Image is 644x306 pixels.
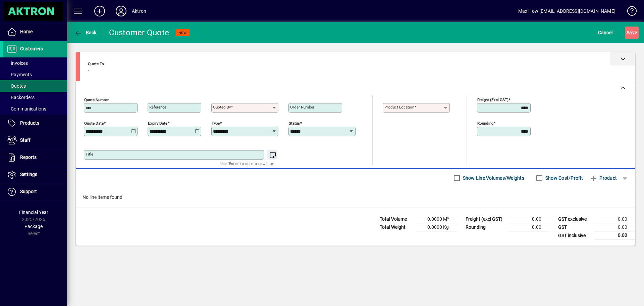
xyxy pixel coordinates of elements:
td: GST inclusive [555,231,595,240]
button: Back [72,27,98,39]
td: 0.0000 M³ [417,215,457,223]
span: Product [590,173,617,183]
mat-label: Order number [290,105,314,110]
td: 0.00 [595,223,635,231]
label: Show Cost/Profit [544,175,583,181]
button: Product [586,172,620,184]
mat-label: Rounding [477,121,493,126]
mat-label: Type [212,121,220,126]
a: Knowledge Base [622,1,636,23]
mat-label: Quote number [84,97,109,102]
span: Financial Year [19,210,48,215]
span: NEW [178,31,187,35]
label: Show Line Volumes/Weights [462,175,524,181]
span: Reports [20,155,37,160]
span: Quotes [7,83,26,89]
span: Communications [7,106,46,112]
mat-hint: Use 'Enter' to start a new line [220,160,273,167]
mat-label: Quote date [84,121,104,126]
button: Add [89,5,110,17]
app-page-header-button: Back [67,27,104,39]
button: Save [625,27,639,39]
td: GST exclusive [555,215,595,223]
a: Reports [3,149,67,166]
span: Payments [7,72,32,77]
mat-label: Freight (excl GST) [477,97,508,102]
a: Payments [3,69,67,80]
span: Back [74,30,97,35]
span: Cancel [598,27,613,38]
span: Products [20,120,39,126]
td: 0.00 [595,215,635,223]
span: Staff [20,137,31,143]
span: Support [20,189,37,194]
span: Customers [20,46,43,51]
mat-label: Reference [149,105,166,110]
span: Package [24,224,43,229]
span: Invoices [7,60,28,66]
button: Profile [110,5,132,17]
span: Backorders [7,95,35,100]
div: No line items found [76,187,635,208]
span: Home [20,29,33,34]
td: Total Weight [376,223,417,231]
td: Freight (excl GST) [462,215,509,223]
td: 0.00 [509,215,549,223]
a: Support [3,183,67,200]
div: Max How [EMAIL_ADDRESS][DOMAIN_NAME] [518,6,615,16]
a: Staff [3,132,67,149]
td: Rounding [462,223,509,231]
a: Home [3,24,67,40]
div: Customer Quote [109,27,169,38]
span: Settings [20,172,37,177]
span: - [88,68,89,74]
td: 0.00 [595,231,635,240]
mat-label: Title [86,152,93,157]
mat-label: Quoted by [213,105,231,110]
mat-label: Expiry date [148,121,167,126]
a: Communications [3,103,67,115]
mat-label: Status [289,121,300,126]
td: Total Volume [376,215,417,223]
a: Backorders [3,92,67,103]
a: Settings [3,166,67,183]
span: ave [627,27,637,38]
td: 0.0000 Kg [417,223,457,231]
a: Products [3,115,67,132]
mat-label: Product location [384,105,414,110]
a: Invoices [3,57,67,69]
button: Cancel [596,27,614,39]
a: Quotes [3,80,67,92]
td: 0.00 [509,223,549,231]
div: Aktron [132,6,146,16]
td: GST [555,223,595,231]
span: S [627,30,629,35]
